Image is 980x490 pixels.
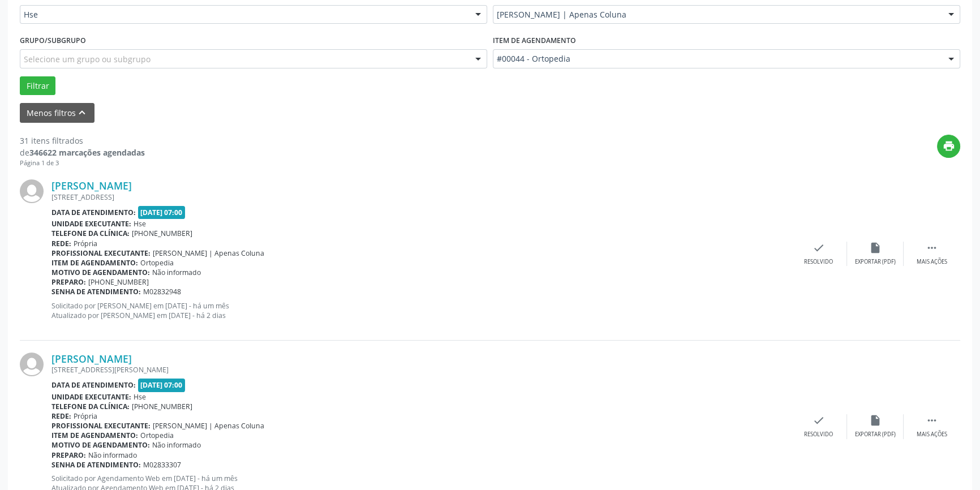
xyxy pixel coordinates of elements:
div: de [20,147,145,158]
span: [PERSON_NAME] | Apenas Coluna [153,421,264,431]
div: Mais ações [917,431,947,439]
a: [PERSON_NAME] [51,353,132,365]
i: insert_drive_file [869,414,882,427]
i: keyboard_arrow_up [76,106,88,119]
span: M02833307 [143,460,181,470]
b: Motivo de agendamento: [51,268,150,277]
b: Motivo de agendamento: [51,440,150,450]
i: print [943,140,955,152]
b: Preparo: [51,277,86,287]
span: [PHONE_NUMBER] [132,402,192,411]
a: [PERSON_NAME] [51,179,132,192]
i: check [813,414,825,427]
b: Unidade executante: [51,392,131,402]
b: Senha de atendimento: [51,460,141,470]
span: [PHONE_NUMBER] [88,277,149,287]
div: Página 1 de 3 [20,158,145,168]
span: Não informado [152,440,201,450]
b: Data de atendimento: [51,208,136,217]
span: Hse [134,392,146,402]
span: [DATE] 07:00 [138,206,186,219]
span: #00044 - Ortopedia [497,53,937,65]
div: Mais ações [917,258,947,266]
span: Hse [134,219,146,229]
label: Item de agendamento [493,32,576,49]
span: Selecione um grupo ou subgrupo [24,53,151,65]
div: [STREET_ADDRESS][PERSON_NAME] [51,365,790,375]
b: Telefone da clínica: [51,402,130,411]
b: Preparo: [51,450,86,460]
i: check [813,242,825,254]
span: M02832948 [143,287,181,296]
b: Rede: [51,239,71,248]
b: Unidade executante: [51,219,131,229]
i:  [926,414,938,427]
b: Profissional executante: [51,421,151,431]
div: 31 itens filtrados [20,135,145,147]
div: Resolvido [804,431,833,439]
span: Ortopedia [140,431,174,440]
span: [PERSON_NAME] | Apenas Coluna [153,248,264,258]
span: Própria [74,239,97,248]
b: Item de agendamento: [51,431,138,440]
p: Solicitado por [PERSON_NAME] em [DATE] - há um mês Atualizado por [PERSON_NAME] em [DATE] - há 2 ... [51,301,790,320]
i: insert_drive_file [869,242,882,254]
label: Grupo/Subgrupo [20,32,86,49]
b: Rede: [51,411,71,421]
img: img [20,353,44,376]
span: [PERSON_NAME] | Apenas Coluna [497,9,937,20]
button: print [937,135,960,158]
button: Menos filtroskeyboard_arrow_up [20,103,94,123]
b: Profissional executante: [51,248,151,258]
img: img [20,179,44,203]
span: Ortopedia [140,258,174,268]
b: Item de agendamento: [51,258,138,268]
span: Hse [24,9,464,20]
span: [PHONE_NUMBER] [132,229,192,238]
div: [STREET_ADDRESS] [51,192,790,202]
span: Não informado [152,268,201,277]
i:  [926,242,938,254]
span: Não informado [88,450,137,460]
span: [DATE] 07:00 [138,379,186,392]
button: Filtrar [20,76,55,96]
span: Própria [74,411,97,421]
b: Telefone da clínica: [51,229,130,238]
b: Data de atendimento: [51,380,136,390]
div: Exportar (PDF) [855,258,896,266]
div: Resolvido [804,258,833,266]
b: Senha de atendimento: [51,287,141,296]
strong: 346622 marcações agendadas [29,147,145,158]
div: Exportar (PDF) [855,431,896,439]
